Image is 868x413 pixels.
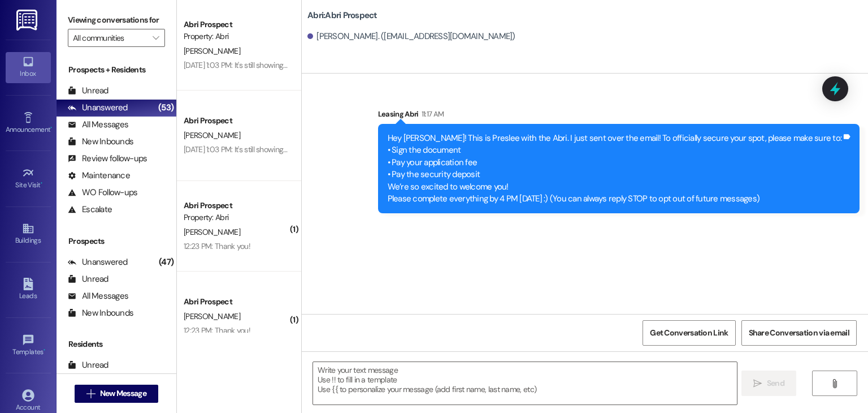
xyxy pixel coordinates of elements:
div: Prospects + Residents [57,64,176,76]
div: (47) [156,253,176,271]
span: • [41,179,42,187]
div: Leasing Abri [378,108,860,124]
div: Residents [57,338,176,350]
div: Maintenance [68,170,130,182]
i:  [86,389,95,398]
div: Unread [68,359,108,371]
div: 12:23 PM: Thank you! [184,325,250,335]
i:  [753,379,762,388]
div: All Messages [68,119,128,131]
div: Unanswered [68,256,128,268]
b: Abri: Abri Prospect [307,10,377,21]
div: 11:17 AM [419,108,444,120]
div: Prospects [57,235,176,247]
div: (53) [155,99,176,117]
i:  [153,33,159,42]
button: New Message [75,385,158,403]
div: [DATE] 1:03 PM: It's still showing 380 for rent. [184,60,326,70]
span: [PERSON_NAME] [184,311,240,321]
div: WO Follow-ups [68,187,137,199]
span: Send [767,377,784,389]
div: New Inbounds [68,136,133,148]
div: Property: Abri [184,31,288,42]
div: All Messages [68,290,128,302]
a: Site Visit • [6,164,51,194]
div: [DATE] 1:03 PM: It's still showing 380 for rent. [184,144,326,154]
a: Inbox [6,52,51,83]
div: Review follow-ups [68,153,147,165]
img: ResiDesk Logo [16,10,40,31]
button: Share Conversation via email [741,320,857,346]
span: [PERSON_NAME] [184,130,240,140]
div: Unread [68,85,108,97]
div: [PERSON_NAME]. ([EMAIL_ADDRESS][DOMAIN_NAME]) [307,31,515,42]
span: Share Conversation via email [749,327,849,339]
a: Leads [6,274,51,305]
span: • [44,346,45,354]
span: [PERSON_NAME] [184,46,240,56]
span: New Message [100,388,146,399]
div: Hey [PERSON_NAME]! This is Preslee with the Abri. I just sent over the email! To officially secur... [388,132,842,205]
span: • [50,124,52,132]
div: Abri Prospect [184,296,288,308]
a: Templates • [6,330,51,361]
div: Escalate [68,204,112,216]
div: Abri Prospect [184,115,288,127]
div: New Inbounds [68,307,133,319]
div: 12:23 PM: Thank you! [184,241,250,251]
div: Abri Prospect [184,19,288,31]
a: Buildings [6,219,51,249]
button: Get Conversation Link [643,320,735,346]
span: Get Conversation Link [650,327,728,339]
div: Property: Abri [184,212,288,223]
div: Unanswered [68,102,128,114]
span: [PERSON_NAME] [184,227,240,237]
input: All communities [73,29,147,47]
button: Send [741,371,796,396]
i:  [830,379,839,388]
div: Unread [68,273,108,285]
div: Abri Prospect [184,200,288,212]
label: Viewing conversations for [68,11,165,29]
